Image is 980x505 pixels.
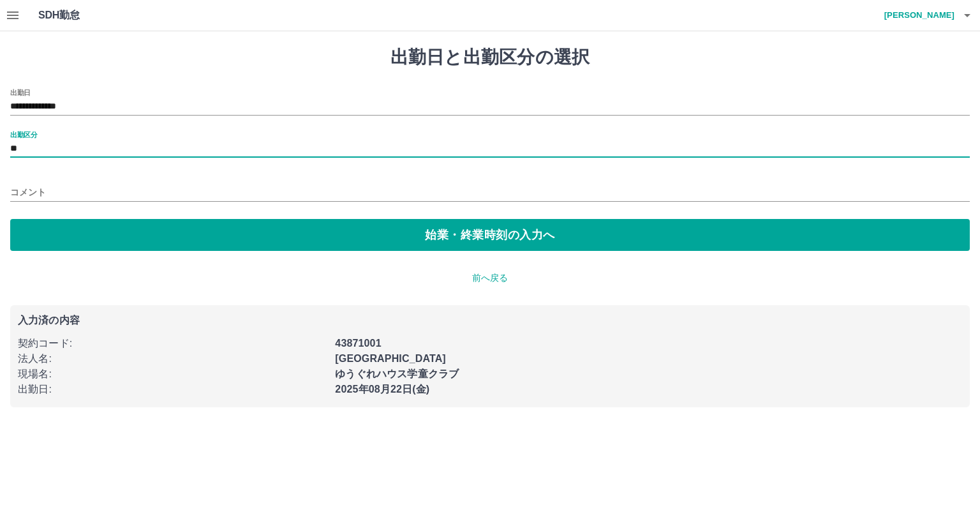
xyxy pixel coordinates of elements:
p: 出勤日 : [18,382,327,397]
p: 契約コード : [18,336,327,351]
b: 2025年08月22日(金) [335,384,429,395]
p: 法人名 : [18,351,327,366]
b: 43871001 [335,338,381,349]
label: 出勤区分 [10,130,37,139]
p: 入力済の内容 [18,315,962,326]
p: 前へ戻る [10,271,970,285]
p: 現場名 : [18,366,327,382]
h1: 出勤日と出勤区分の選択 [10,47,970,68]
label: 出勤日 [10,87,31,97]
button: 始業・終業時刻の入力へ [10,219,970,251]
b: [GEOGRAPHIC_DATA] [335,353,446,364]
b: ゆうぐれハウス学童クラブ [335,368,459,379]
